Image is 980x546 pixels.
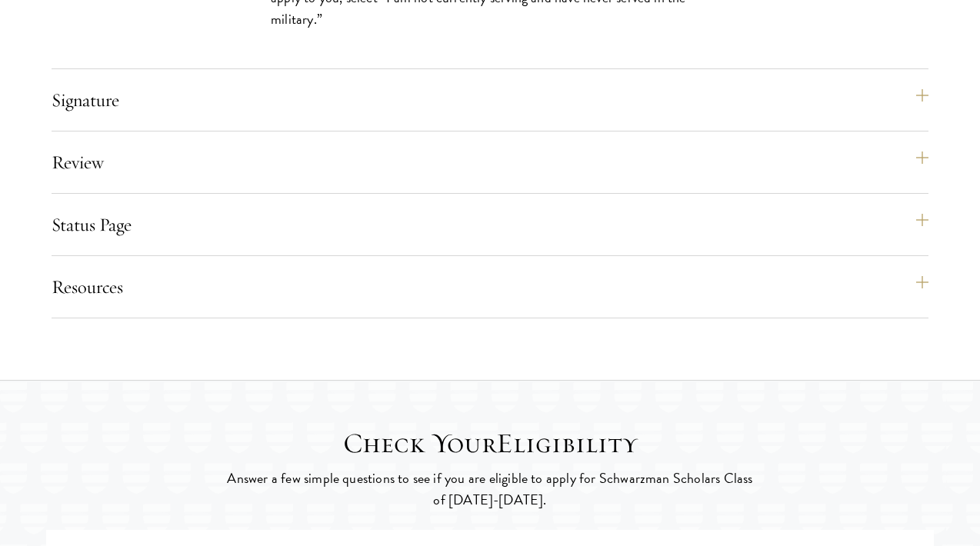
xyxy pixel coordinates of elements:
[52,82,928,118] button: Signature
[52,206,928,243] button: Status Page
[225,468,755,511] p: Answer a few simple questions to see if you are eligible to apply for Schwarzman Scholars Class o...
[225,427,755,460] h2: Check Your Eligibility
[52,144,928,181] button: Review
[52,268,928,305] button: Resources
